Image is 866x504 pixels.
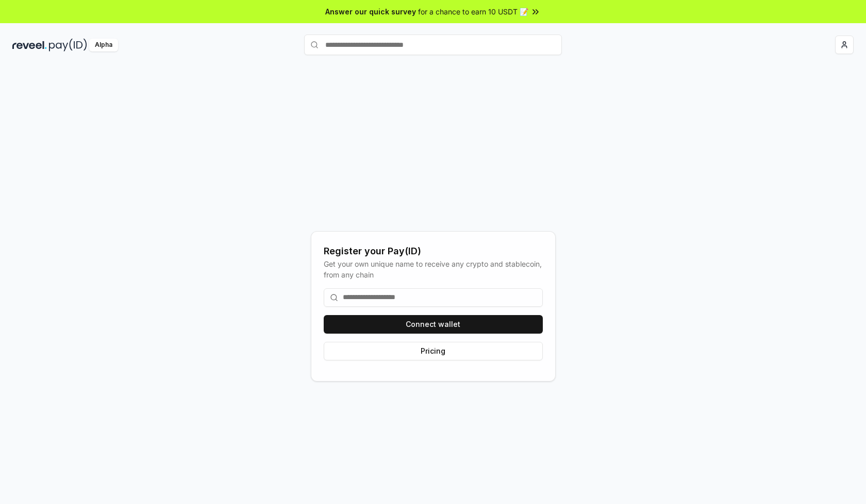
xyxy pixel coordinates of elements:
[325,6,416,17] span: Answer our quick survey
[324,258,543,280] div: Get your own unique name to receive any crypto and stablecoin, from any chain
[89,39,118,51] div: Alpha
[418,6,528,17] span: for a chance to earn 10 USDT 📝
[324,244,543,258] div: Register your Pay(ID)
[12,39,47,51] img: reveel_dark
[324,342,543,360] button: Pricing
[324,315,543,334] button: Connect wallet
[49,39,87,51] img: pay_id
